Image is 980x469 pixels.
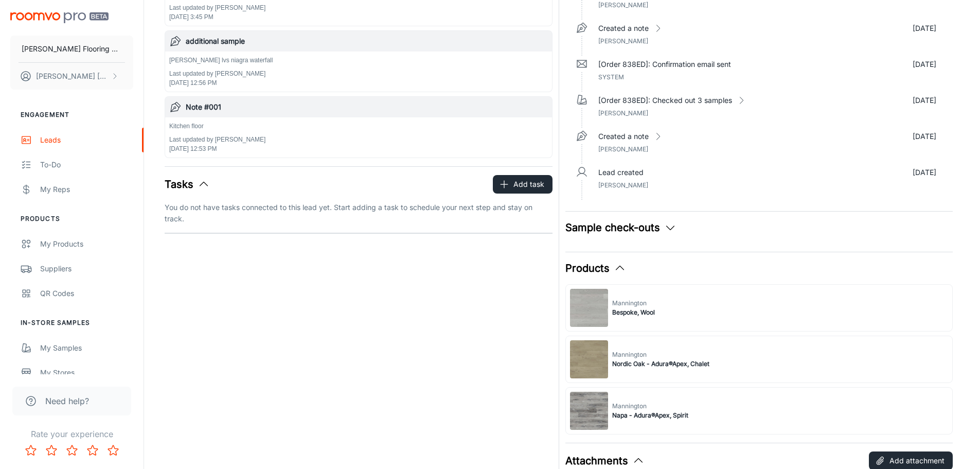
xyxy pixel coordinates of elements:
[169,121,265,131] p: Kitchen floor
[169,3,265,12] p: Last updated by [PERSON_NAME]
[186,101,548,113] h6: Note #001
[493,175,553,194] button: Add task
[22,43,122,55] p: [PERSON_NAME] Flooring Center
[165,31,552,92] button: additional sample[PERSON_NAME] lvs niagra waterfallLast updated by [PERSON_NAME][DATE] 12:56 PM
[40,367,133,378] div: My Stores
[165,202,553,224] p: You do not have tasks connected to this lead yet. Start adding a task to schedule your next step ...
[40,134,133,146] div: Leads
[913,23,936,34] p: [DATE]
[165,177,210,192] button: Tasks
[40,184,133,195] div: My Reps
[165,97,552,158] button: Note #001Kitchen floorLast updated by [PERSON_NAME][DATE] 12:53 PM
[565,220,676,235] button: Sample check-outs
[913,59,936,70] p: [DATE]
[40,288,133,299] div: QR Codes
[21,440,41,461] button: Rate 1 star
[10,36,133,62] button: [PERSON_NAME] Flooring Center
[40,342,133,354] div: My Samples
[913,131,936,142] p: [DATE]
[598,73,624,81] span: System
[598,167,644,178] p: Lead created
[598,95,732,106] p: [Order 838ED]: Checked out 3 samples
[45,395,89,407] span: Need help?
[612,350,709,359] span: Mannington
[598,131,649,142] p: Created a note
[169,69,273,78] p: Last updated by [PERSON_NAME]
[10,63,133,90] button: [PERSON_NAME] [PERSON_NAME]
[565,453,645,468] button: Attachments
[169,56,273,65] p: [PERSON_NAME] lvs niagra waterfall
[40,238,133,250] div: My Products
[10,12,109,23] img: Roomvo PRO Beta
[612,308,655,317] span: Bespoke, Wool
[40,263,133,274] div: Suppliers
[598,59,731,70] p: [Order 838ED]: Confirmation email sent
[612,411,688,420] span: Napa - Adura®Apex, Spirit
[103,440,123,461] button: Rate 5 star
[41,440,62,461] button: Rate 2 star
[169,78,273,88] p: [DATE] 12:56 PM
[169,12,265,22] p: [DATE] 3:45 PM
[598,145,648,153] span: [PERSON_NAME]
[598,109,648,117] span: [PERSON_NAME]
[598,181,648,189] span: [PERSON_NAME]
[186,36,548,47] h6: additional sample
[913,95,936,106] p: [DATE]
[612,299,655,308] span: Mannington
[913,167,936,178] p: [DATE]
[598,37,648,45] span: [PERSON_NAME]
[612,402,688,411] span: Mannington
[62,440,82,461] button: Rate 3 star
[40,159,133,170] div: To-do
[82,440,103,461] button: Rate 4 star
[169,144,265,153] p: [DATE] 12:53 PM
[565,260,626,276] button: Products
[598,1,648,9] span: [PERSON_NAME]
[169,135,265,144] p: Last updated by [PERSON_NAME]
[598,23,649,34] p: Created a note
[36,71,109,82] p: [PERSON_NAME] [PERSON_NAME]
[8,428,135,440] p: Rate your experience
[612,359,709,369] span: Nordic Oak - Adura®Apex, Chalet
